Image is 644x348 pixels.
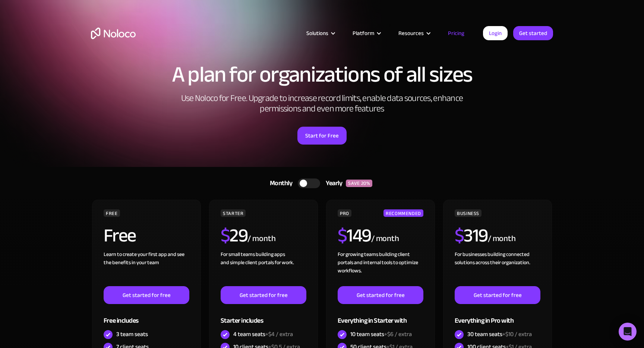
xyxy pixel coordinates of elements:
div: Starter includes [221,304,306,328]
a: Get started for free [455,286,540,304]
div: Resources [398,28,424,38]
a: Get started for free [104,286,189,304]
div: Platform [353,28,374,38]
div: / month [488,233,516,245]
div: Everything in Pro with [455,304,540,328]
h2: 319 [455,226,488,245]
a: Get started [513,26,553,40]
div: / month [247,233,275,245]
div: STARTER [221,209,246,217]
h2: Use Noloco for Free. Upgrade to increase record limits, enable data sources, enhance permissions ... [173,93,471,114]
div: BUSINESS [455,209,482,217]
div: Learn to create your first app and see the benefits in your team ‍ [104,250,189,286]
h2: 149 [338,226,371,245]
div: Solutions [306,28,328,38]
div: 30 team seats [467,330,532,338]
div: SAVE 20% [346,180,372,187]
span: $ [455,218,464,253]
a: Get started for free [221,286,306,304]
div: Platform [343,28,389,38]
div: / month [371,233,399,245]
span: $ [338,218,347,253]
div: 3 team seats [116,330,148,338]
div: Resources [389,28,439,38]
div: Solutions [297,28,343,38]
div: Monthly [261,178,298,189]
h1: A plan for organizations of all sizes [91,63,553,86]
div: For growing teams building client portals and internal tools to optimize workflows. [338,250,423,286]
span: +$10 / extra [502,329,532,340]
span: +$4 / extra [265,329,293,340]
a: Login [483,26,508,40]
a: Pricing [439,28,474,38]
div: For businesses building connected solutions across their organization. ‍ [455,250,540,286]
a: home [91,28,136,39]
div: Everything in Starter with [338,304,423,328]
div: Open Intercom Messenger [619,323,637,341]
div: Free includes [104,304,189,328]
div: 4 team seats [233,330,293,338]
div: 10 team seats [350,330,412,338]
div: RECOMMENDED [383,209,423,217]
div: Yearly [320,178,346,189]
span: +$6 / extra [384,329,412,340]
div: PRO [338,209,351,217]
span: $ [221,218,230,253]
h2: Free [104,226,136,245]
a: Get started for free [338,286,423,304]
div: FREE [104,209,120,217]
a: Start for Free [297,127,347,145]
div: For small teams building apps and simple client portals for work. ‍ [221,250,306,286]
h2: 29 [221,226,248,245]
